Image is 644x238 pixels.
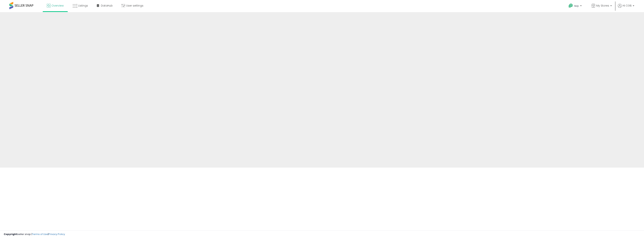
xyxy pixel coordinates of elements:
[618,4,634,12] a: Hi CGB
[566,1,585,12] a: Help
[51,4,64,7] span: Overview
[623,4,632,7] span: Hi CGB
[78,4,88,7] span: Listings
[596,4,609,7] span: My Stores
[568,3,573,8] i: Get Help
[101,4,113,7] span: DataHub
[574,4,579,7] span: Help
